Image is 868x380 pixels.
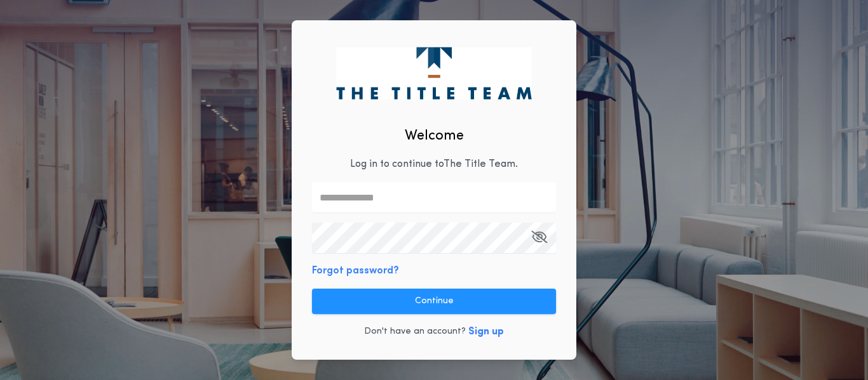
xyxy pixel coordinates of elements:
h2: Welcome [405,126,464,147]
button: Continue [312,289,556,314]
p: Log in to continue to The Title Team . [350,157,518,172]
button: Sign up [468,324,504,339]
img: logo [336,47,531,99]
p: Don't have an account? [364,325,466,338]
button: Forgot password? [312,263,399,278]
